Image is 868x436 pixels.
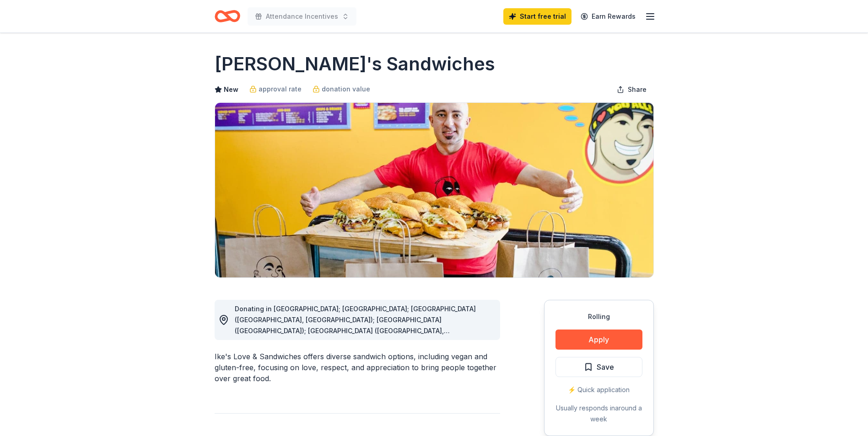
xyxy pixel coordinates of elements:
a: Start free trial [503,8,571,25]
a: Home [215,5,240,27]
button: Share [609,80,654,99]
img: Image for Ike's Sandwiches [215,103,653,277]
button: Attendance Incentives [248,7,356,26]
button: Apply [555,330,642,350]
span: Share [628,84,647,95]
div: ⚡️ Quick application [555,384,642,395]
a: donation value [313,84,370,95]
div: Rolling [555,311,642,322]
span: donation value [322,84,370,95]
a: Earn Rewards [575,8,641,25]
div: Ike's Love & Sandwiches offers diverse sandwich options, including vegan and gluten-free, focusin... [215,351,500,384]
div: Usually responds in around a week [555,403,642,425]
a: approval rate [249,84,302,95]
span: Donating in [GEOGRAPHIC_DATA]; [GEOGRAPHIC_DATA]; [GEOGRAPHIC_DATA] ([GEOGRAPHIC_DATA], [GEOGRAPH... [235,305,476,389]
span: New [224,84,238,95]
span: Attendance Incentives [266,11,338,22]
h1: [PERSON_NAME]'s Sandwiches [215,51,495,77]
button: Save [555,357,642,377]
span: Save [597,361,614,373]
span: approval rate [259,84,302,95]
